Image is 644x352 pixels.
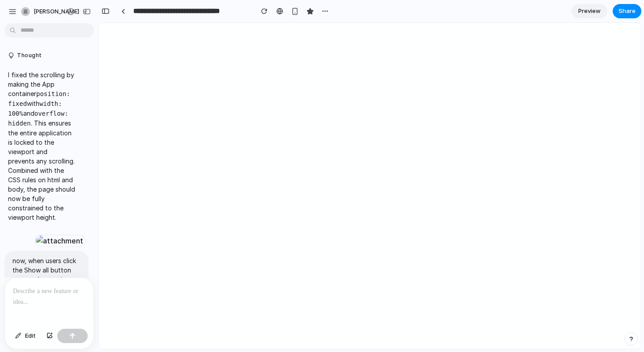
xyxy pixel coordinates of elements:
[613,4,641,18] button: Share
[578,7,601,16] span: Preview
[11,329,40,343] button: Edit
[8,110,68,127] code: overflow: hidden
[17,4,93,19] button: [PERSON_NAME]
[8,90,70,107] code: position: fixed
[572,4,607,18] a: Preview
[8,100,62,117] code: width: 100%
[8,70,75,222] p: I fixed the scrolling by making the App container with and . This ensures the entire application ...
[34,7,79,16] span: [PERSON_NAME]
[25,331,36,340] span: Edit
[619,7,636,16] span: Share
